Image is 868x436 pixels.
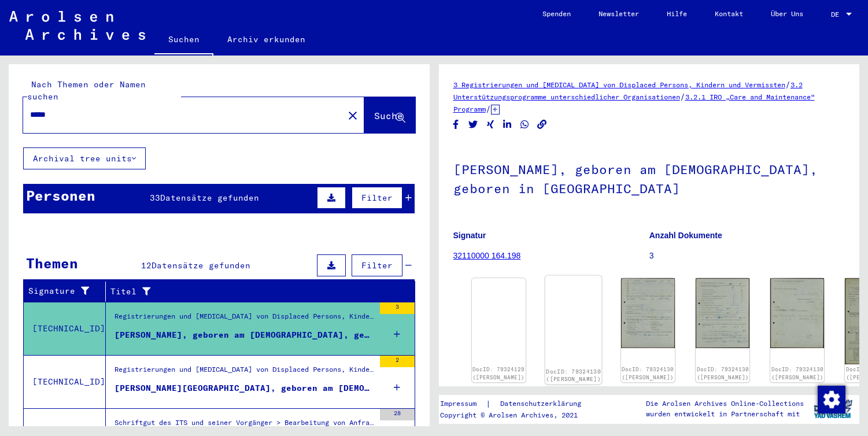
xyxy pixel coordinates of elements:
a: Datenschutzerklärung [491,398,595,410]
span: / [486,104,491,114]
p: wurden entwickelt in Partnerschaft mit [646,409,804,419]
span: / [785,79,791,90]
button: Archival tree units [23,147,146,169]
div: Personen [26,185,95,206]
b: Anzahl Dokumente [649,231,722,240]
a: Impressum [440,398,486,410]
a: DocID: 79324130 ([PERSON_NAME]) [697,366,749,380]
b: Signatur [453,231,486,240]
button: Filter [352,187,402,209]
a: 32110000 164.198 [453,251,521,260]
div: Schriftgut des ITS und seiner Vorgänger > Bearbeitung von Anfragen > Fallbezogene [MEDICAL_DATA] ... [114,417,374,434]
button: Share on WhatsApp [519,117,531,132]
a: DocID: 79324129 ([PERSON_NAME]) [472,366,525,380]
img: yv_logo.png [811,394,855,423]
img: Zustimmung ändern [818,386,845,413]
div: Registrierungen und [MEDICAL_DATA] von Displaced Persons, Kindern und Vermissten > Unterstützungs... [114,364,374,380]
div: [PERSON_NAME][GEOGRAPHIC_DATA], geboren am [DEMOGRAPHIC_DATA], geboren in [GEOGRAPHIC_DATA] [114,382,374,394]
button: Share on Twitter [467,117,479,132]
button: Share on Xing [485,117,497,132]
div: Registrierungen und [MEDICAL_DATA] von Displaced Persons, Kindern und Vermissten > Unterstützungs... [114,311,374,327]
img: 004.jpg [770,278,824,348]
h1: [PERSON_NAME], geboren am [DEMOGRAPHIC_DATA], geboren in [GEOGRAPHIC_DATA] [453,143,845,213]
img: 002.jpg [621,278,675,348]
a: DocID: 79324130 ([PERSON_NAME]) [546,368,601,383]
button: Copy link [536,117,548,132]
a: DocID: 79324130 ([PERSON_NAME]) [622,366,674,380]
mat-icon: close [346,109,360,123]
button: Suche [364,97,415,133]
button: Filter [352,254,402,276]
button: Share on Facebook [450,117,462,132]
span: Suche [374,110,403,121]
div: | [440,398,595,410]
a: Suchen [154,25,213,56]
div: Titel [110,282,404,301]
button: Share on LinkedIn [501,117,514,132]
span: DE [831,10,844,19]
a: Archiv erkunden [213,25,319,53]
span: Filter [361,260,393,271]
a: 3 Registrierungen und [MEDICAL_DATA] von Displaced Persons, Kindern und Vermissten [453,80,785,89]
a: DocID: 79324130 ([PERSON_NAME]) [771,366,823,380]
span: Filter [361,193,393,203]
div: [PERSON_NAME], geboren am [DEMOGRAPHIC_DATA], geboren in [GEOGRAPHIC_DATA] [114,329,374,341]
img: Arolsen_neg.svg [9,11,145,40]
span: 33 [150,193,160,203]
span: Datensätze gefunden [160,193,259,203]
div: Signature [28,282,108,301]
span: / [680,91,685,102]
p: 3 [649,250,845,262]
div: Signature [28,285,97,297]
img: 003.jpg [696,278,749,348]
div: Titel [110,286,392,298]
p: Copyright © Arolsen Archives, 2021 [440,410,595,420]
button: Clear [341,104,364,127]
p: Die Arolsen Archives Online-Collections [646,398,804,409]
mat-label: Nach Themen oder Namen suchen [27,79,146,102]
